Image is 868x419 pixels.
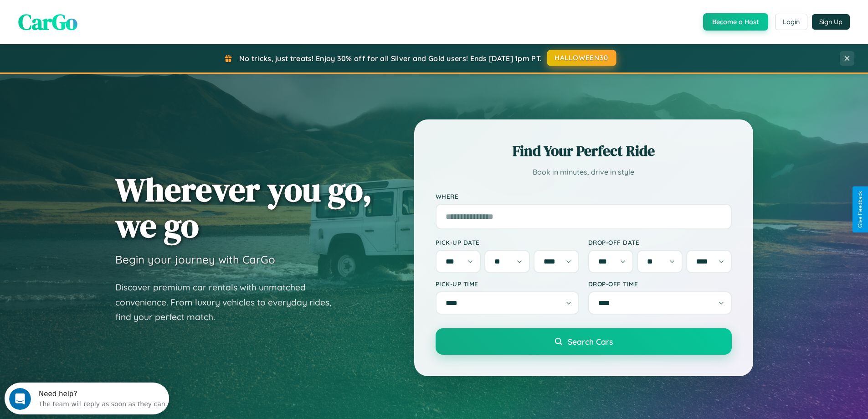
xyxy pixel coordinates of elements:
[588,238,732,246] label: Drop-off Date
[436,141,732,161] h2: Find Your Perfect Ride
[436,328,732,355] button: Search Cars
[568,336,613,347] span: Search Cars
[5,383,169,414] iframe: Intercom live chat discovery launcher
[34,8,161,15] div: Need help?
[588,280,732,288] label: Drop-off Time
[436,280,579,288] label: Pick-up Time
[857,191,863,228] div: Give Feedback
[115,171,372,243] h1: Wherever you go, we go
[436,192,732,200] label: Where
[239,54,542,63] span: No tricks, just treats! Enjoy 30% off for all Silver and Gold users! Ends [DATE] 1pm PT.
[812,14,850,30] button: Sign Up
[115,253,275,266] h3: Begin your journey with CarGo
[4,4,169,29] div: Open Intercom Messenger
[703,13,768,31] button: Become a Host
[18,7,77,37] span: CarGo
[436,238,579,246] label: Pick-up Date
[34,15,161,25] div: The team will reply as soon as they can
[775,14,807,30] button: Login
[9,388,31,410] iframe: Intercom live chat
[436,166,732,179] p: Book in minutes, drive in style
[547,50,616,66] button: HALLOWEEN30
[115,280,343,325] p: Discover premium car rentals with unmatched convenience. From luxury vehicles to everyday rides, ...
